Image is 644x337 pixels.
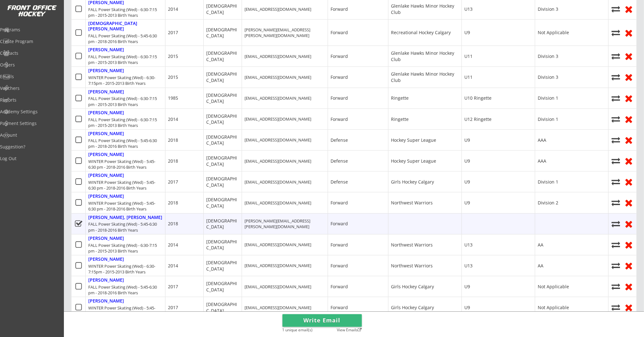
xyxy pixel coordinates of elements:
[464,74,473,80] div: U11
[245,137,311,143] div: [EMAIL_ADDRESS][DOMAIN_NAME]
[88,54,163,65] div: FALL Power Skating (Wed) - 6:30-7:15 pm - 2015-2013 Birth Years
[245,6,311,12] div: [EMAIL_ADDRESS][DOMAIN_NAME]
[391,179,434,185] div: Girls Hockey Calgary
[245,305,311,310] div: [EMAIL_ADDRESS][DOMAIN_NAME]
[168,242,178,248] div: 2014
[88,110,124,115] div: [PERSON_NAME]
[464,29,470,36] div: U9
[331,284,348,290] div: Forward
[624,261,634,271] button: Remove from roster (no refund)
[464,200,470,206] div: U9
[245,200,311,206] div: [EMAIL_ADDRESS][DOMAIN_NAME]
[333,328,362,333] div: View Emails
[624,114,634,124] button: Remove from roster (no refund)
[88,278,124,283] div: [PERSON_NAME]
[88,159,163,170] div: WINTER Power Skating (Wed) - 5:45-6:30 pm - 2018-2016 Birth Years
[611,303,621,312] button: Move player
[611,157,621,165] button: Move player
[206,301,239,314] div: [DEMOGRAPHIC_DATA]
[245,53,311,59] div: [EMAIL_ADDRESS][DOMAIN_NAME]
[538,6,558,12] div: Division 3
[611,261,621,270] button: Move player
[88,33,163,44] div: FALL Power Skating (Wed) - 5:45-6:30 pm - 2018-2016 Birth Years
[168,95,178,101] div: 1985
[464,242,473,248] div: U13
[331,6,348,12] div: Forward
[624,303,634,312] button: Remove from roster (no refund)
[88,47,124,53] div: [PERSON_NAME]
[391,200,433,206] div: Northwest Warriors
[245,74,311,80] div: [EMAIL_ADDRESS][DOMAIN_NAME]
[624,51,634,61] button: Remove from roster (no refund)
[282,328,324,333] div: 1 unique email(s)
[245,218,325,229] div: [PERSON_NAME][EMAIL_ADDRESS][PERSON_NAME][DOMAIN_NAME]
[611,28,621,37] button: Move player
[88,284,163,296] div: FALL Power Skating (Wed) - 5:45-6:30 pm - 2018-2016 Birth Years
[624,93,634,103] button: Remove from roster (no refund)
[88,96,163,107] div: FALL Power Skating (Wed) - 6:30-7:15 pm - 2015-2013 Birth Years
[7,5,57,17] img: FOH%20White%20Logo%20Transparent.png
[611,94,621,103] button: Move player
[206,27,239,39] div: [DEMOGRAPHIC_DATA]
[391,29,451,36] div: Recreational Hockey Calgary
[88,117,163,128] div: FALL Power Skating (Wed) - 6:30-7:15 pm - 2015-2013 Birth Years
[391,3,459,15] div: Glenlake Hawks Minor Hockey Club
[538,284,569,290] div: Not Applicable
[624,240,634,250] button: Remove from roster (no refund)
[206,239,239,251] div: [DEMOGRAPHIC_DATA]
[538,74,558,80] div: Division 3
[168,137,178,143] div: 2018
[331,137,348,143] div: Defense
[88,152,124,157] div: [PERSON_NAME]
[538,137,546,143] div: AAA
[88,257,124,262] div: [PERSON_NAME]
[245,242,311,247] div: [EMAIL_ADDRESS][DOMAIN_NAME]
[88,131,124,136] div: [PERSON_NAME]
[206,197,239,209] div: [DEMOGRAPHIC_DATA]
[88,263,163,275] div: WINTER Power Skating (Wed) - 6:30-7:15pm - 2015-2013 Birth Years
[88,242,163,254] div: FALL Power Skating (Wed) - 6:30-7:15 pm - 2015-2013 Birth Years
[624,28,634,38] button: Remove from roster (no refund)
[331,200,348,206] div: Forward
[611,5,621,13] button: Move player
[331,304,348,311] div: Forward
[611,178,621,186] button: Move player
[88,7,163,18] div: FALL Power Skating (Wed) - 6:30-7:15 pm - 2015-2013 Birth Years
[168,116,178,122] div: 2014
[245,116,311,122] div: [EMAIL_ADDRESS][DOMAIN_NAME]
[168,6,178,12] div: 2014
[206,71,239,83] div: [DEMOGRAPHIC_DATA]
[391,284,434,290] div: Girls Hockey Calgary
[206,3,239,15] div: [DEMOGRAPHIC_DATA]
[611,52,621,60] button: Move player
[391,263,433,269] div: Northwest Warriors
[88,21,163,32] div: [DEMOGRAPHIC_DATA][PERSON_NAME]
[331,263,348,269] div: Forward
[611,220,621,228] button: Move player
[206,134,239,146] div: [DEMOGRAPHIC_DATA]
[88,194,124,199] div: [PERSON_NAME]
[168,179,178,185] div: 2017
[624,282,634,291] button: Remove from roster (no refund)
[538,263,543,269] div: AA
[331,179,348,185] div: Defense
[624,177,634,187] button: Remove from roster (no refund)
[206,155,239,167] div: [DEMOGRAPHIC_DATA]
[391,304,434,311] div: Girls Hockey Calgary
[538,53,558,59] div: Division 3
[611,115,621,123] button: Move player
[168,158,178,164] div: 2018
[538,304,569,311] div: Not Applicable
[464,137,470,143] div: U9
[611,136,621,144] button: Move player
[245,284,311,290] div: [EMAIL_ADDRESS][DOMAIN_NAME]
[206,259,239,272] div: [DEMOGRAPHIC_DATA]
[168,29,178,36] div: 2017
[245,179,311,185] div: [EMAIL_ADDRESS][DOMAIN_NAME]
[464,116,492,122] div: U12 Ringette
[245,158,311,164] div: [EMAIL_ADDRESS][DOMAIN_NAME]
[464,53,473,59] div: U11
[538,179,558,185] div: Division 1
[611,73,621,81] button: Move player
[168,53,178,59] div: 2015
